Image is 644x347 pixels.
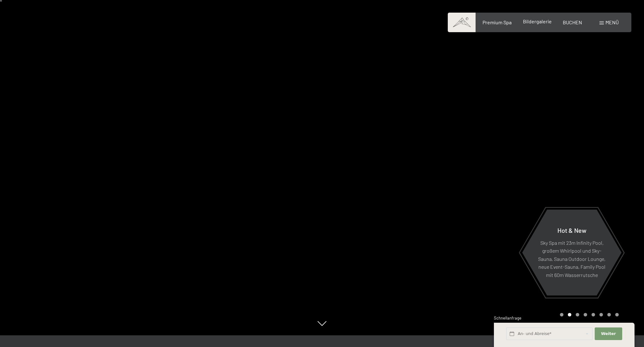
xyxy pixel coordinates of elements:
div: Carousel Page 4 [584,313,587,316]
a: Hot & New Sky Spa mit 23m Infinity Pool, großem Whirlpool und Sky-Sauna, Sauna Outdoor Lounge, ne... [522,209,622,296]
div: Carousel Page 8 [615,313,619,316]
a: Premium Spa [483,19,512,25]
a: BUCHEN [563,19,582,25]
a: Bildergalerie [523,18,552,24]
div: Carousel Page 7 [607,313,611,316]
p: Sky Spa mit 23m Infinity Pool, großem Whirlpool und Sky-Sauna, Sauna Outdoor Lounge, neue Event-S... [538,238,606,279]
span: Schnellanfrage [494,315,521,321]
span: Menü [605,19,619,25]
div: Carousel Page 6 [599,313,603,316]
div: Carousel Pagination [558,313,619,316]
span: Hot & New [557,226,586,234]
div: Carousel Page 1 [560,313,563,316]
div: Carousel Page 5 [592,313,595,316]
div: Carousel Page 2 (Current Slide) [568,313,571,316]
span: Weiter [601,331,616,337]
button: Weiter [595,327,622,340]
div: Carousel Page 3 [576,313,579,316]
